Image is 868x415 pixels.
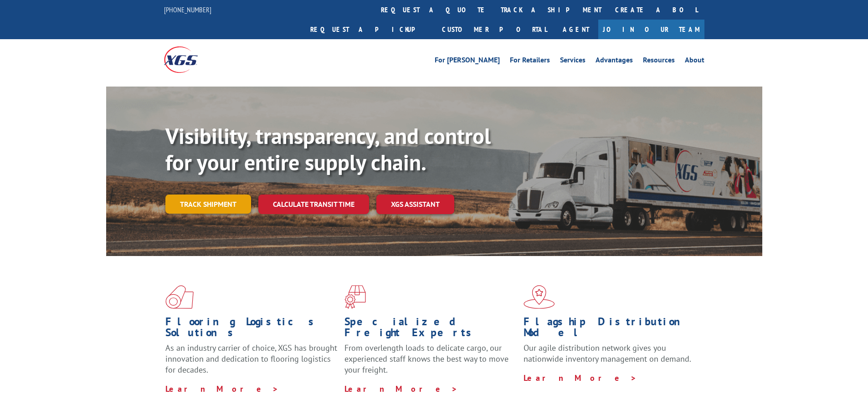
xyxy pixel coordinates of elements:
a: Customer Portal [435,20,554,39]
a: Resources [643,56,675,67]
a: [PHONE_NUMBER] [164,5,211,14]
a: XGS ASSISTANT [376,195,454,214]
b: Visibility, transparency, and control for your entire supply chain. [165,122,491,176]
p: From overlength loads to delicate cargo, our experienced staff knows the best way to move your fr... [344,343,517,383]
a: Request a pickup [303,20,435,39]
a: About [685,56,704,67]
span: Our agile distribution network gives you nationwide inventory management on demand. [524,343,691,364]
a: Services [560,56,586,67]
h1: Flagship Distribution Model [524,316,696,343]
a: Calculate transit time [258,195,369,214]
a: Learn More > [524,373,637,383]
img: xgs-icon-focused-on-flooring-red [344,285,366,309]
a: For [PERSON_NAME] [435,56,500,67]
a: For Retailers [510,56,550,67]
h1: Specialized Freight Experts [344,316,517,343]
a: Learn More > [165,384,279,394]
img: xgs-icon-total-supply-chain-intelligence-red [165,285,194,309]
a: Agent [554,20,598,39]
a: Join Our Team [598,20,704,39]
img: xgs-icon-flagship-distribution-model-red [524,285,555,309]
h1: Flooring Logistics Solutions [165,316,338,343]
a: Advantages [596,56,633,67]
span: As an industry carrier of choice, XGS has brought innovation and dedication to flooring logistics... [165,343,337,375]
a: Track shipment [165,195,251,214]
a: Learn More > [344,384,458,394]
